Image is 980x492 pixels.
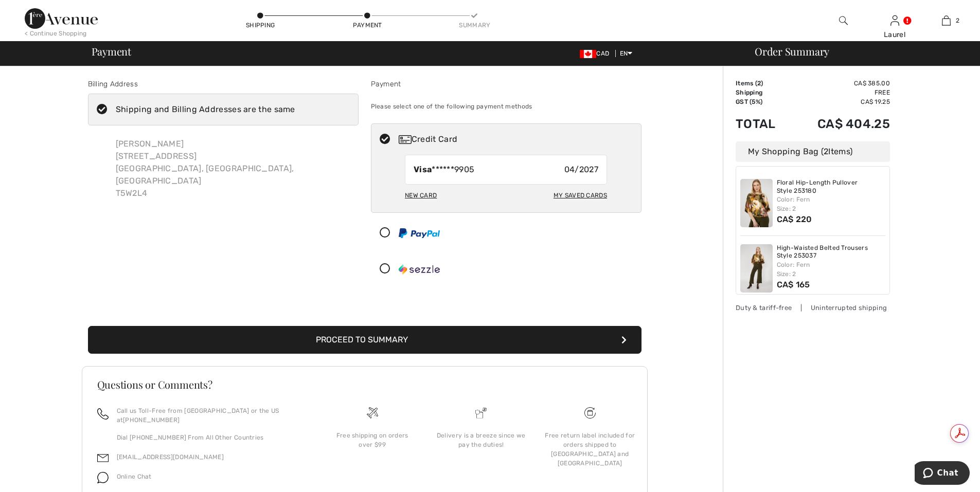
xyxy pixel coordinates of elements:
img: call [97,408,109,420]
a: [PHONE_NUMBER] [123,416,180,424]
div: Duty & tariff-free | Uninterrupted shipping [736,303,890,313]
img: Credit Card [399,135,412,144]
div: Summary [459,21,490,30]
td: CA$ 19.25 [790,97,890,106]
td: Total [736,106,790,141]
div: Please select one of the following payment methods [371,94,642,119]
span: 2 [956,16,959,25]
div: Laurel [869,29,920,40]
a: [EMAIL_ADDRESS][DOMAIN_NAME] [117,453,224,461]
td: Shipping [736,88,790,97]
span: 2 [824,147,828,156]
div: Payment [371,79,642,89]
td: GST (5%) [736,97,790,106]
td: Free [790,88,890,97]
td: CA$ 404.25 [790,106,890,141]
div: Order Summary [742,46,974,57]
div: Free return label included for orders shipped to [GEOGRAPHIC_DATA] and [GEOGRAPHIC_DATA] [544,431,636,468]
img: My Info [890,14,899,27]
div: Delivery is a breeze since we pay the duties! [435,431,527,449]
div: My Saved Cards [554,187,607,204]
span: CA$ 220 [777,214,812,224]
span: CA$ 165 [777,280,810,289]
div: Color: Fern Size: 2 [777,195,886,213]
div: [PERSON_NAME] [STREET_ADDRESS] [GEOGRAPHIC_DATA], [GEOGRAPHIC_DATA], [GEOGRAPHIC_DATA] T5W2L4 [108,130,359,208]
img: PayPal [399,228,440,238]
img: My Bag [942,14,951,27]
span: 2 [757,80,761,87]
span: Online Chat [117,473,152,480]
div: New Card [405,187,437,204]
img: email [97,452,109,464]
img: Free shipping on orders over $99 [367,407,378,418]
p: Call us Toll-Free from [GEOGRAPHIC_DATA] or the US at [117,406,306,425]
div: Shipping [245,21,276,30]
span: EN [620,50,633,57]
a: Sign In [890,15,899,25]
p: Dial [PHONE_NUMBER] From All Other Countries [117,433,306,442]
div: Free shipping on orders over $99 [326,431,419,449]
iframe: Opens a widget where you can chat to one of our agents [915,461,970,487]
td: Items ( ) [736,79,790,88]
td: CA$ 385.00 [790,79,890,88]
div: Shipping and Billing Addresses are the same [116,103,295,116]
img: 1ère Avenue [25,8,98,29]
strong: Visa [414,165,432,174]
a: 2 [921,14,971,27]
img: Delivery is a breeze since we pay the duties! [475,407,487,418]
img: chat [97,472,109,483]
img: Floral Hip-Length Pullover Style 253180 [740,179,773,227]
button: Proceed to Summary [88,326,642,354]
div: Credit Card [399,133,634,145]
img: High-Waisted Belted Trousers Style 253037 [740,244,773,293]
div: Payment [352,21,383,30]
div: Billing Address [88,79,359,89]
div: < Continue Shopping [25,29,87,38]
div: Color: Fern Size: 2 [777,260,886,279]
img: search the website [839,14,848,27]
img: Canadian Dollar [580,50,596,58]
a: Floral Hip-Length Pullover Style 253180 [777,179,886,195]
span: 04/2027 [564,163,598,176]
img: Free shipping on orders over $99 [584,407,596,418]
div: My Shopping Bag ( Items) [736,141,890,162]
span: CAD [580,50,613,57]
span: Payment [92,46,131,57]
img: Sezzle [399,264,440,275]
h3: Questions or Comments? [97,379,632,390]
a: High-Waisted Belted Trousers Style 253037 [777,244,886,260]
